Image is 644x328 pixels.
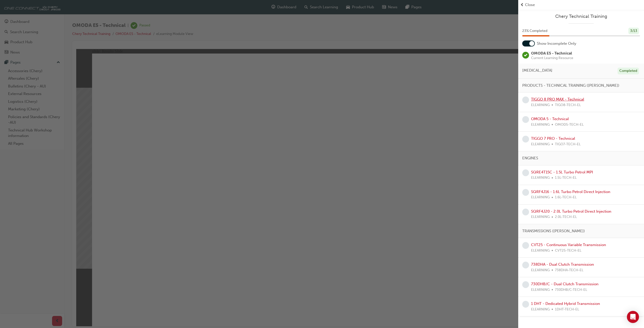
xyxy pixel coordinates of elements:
a: 738DHA - Dual Clutch Transmission [531,262,594,267]
span: ELEARNING [531,214,550,220]
span: TRANSMISSIONS ([PERSON_NAME]) [522,228,585,234]
span: learningRecordVerb_NONE-icon [522,209,529,215]
span: learningRecordVerb_NONE-icon [522,262,529,268]
span: learningRecordVerb_NONE-icon [522,281,529,288]
span: 1.5L-TECH-EL [555,175,577,181]
span: [MEDICAL_DATA] [522,68,552,73]
span: 1.6L-TECH-EL [555,195,577,200]
a: SQRF4J20 - 2.0L Turbo Petrol Direct Injection [531,209,611,214]
a: OMODA 5 - Technical [531,117,569,121]
span: ELEARNING [531,307,550,312]
span: 2.0L-TECH-EL [555,214,577,220]
span: 1DHT-TECH-EL [555,307,579,312]
span: ELEARNING [531,267,550,273]
span: ELEARNING [531,142,550,147]
span: ELEARNING [531,102,550,108]
span: ELEARNING [531,195,550,200]
a: TIGGO 7 PRO - Technical [531,136,575,141]
span: PRODUCTS - TECHNICAL TRAINING ([PERSON_NAME]) [522,83,619,88]
span: OMOD5-TECH-EL [555,122,584,128]
span: 738DHA-TECH-EL [555,267,583,273]
button: prev-iconClose [520,2,642,8]
span: Current Learning Resource [531,56,573,60]
span: ELEARNING [531,122,550,128]
span: learningRecordVerb_NONE-icon [522,189,529,196]
a: CVT25 - Continuous Variable Transmission [531,243,606,247]
span: 730DHB/C-TECH-EL [555,287,587,293]
span: learningRecordVerb_NONE-icon [522,242,529,249]
span: ENGINES [522,155,538,161]
div: 3 / 13 [628,28,639,34]
span: OMODA E5 - Technical [531,51,572,56]
span: CVT25-TECH-EL [555,248,581,254]
span: ELEARNING [531,287,550,293]
a: TIGGO 8 PRO MAX - Technical [531,97,584,102]
a: 730DHB/C - Dual Clutch Transmission [531,282,598,286]
a: Chery Technical Training [522,14,640,19]
span: learningRecordVerb_NONE-icon [522,116,529,123]
span: ELEARNING [531,248,550,254]
span: ELEARNING [531,175,550,181]
span: learningRecordVerb_NONE-icon [522,136,529,143]
span: TIGO7-TECH-EL [555,142,581,147]
span: learningRecordVerb_NONE-icon [522,301,529,308]
a: 1 DHT - Dedicated Hybrid Transmission [531,301,600,306]
span: prev-icon [520,2,524,8]
div: Open Intercom Messenger [627,311,639,323]
div: Completed [618,68,639,74]
span: 23 % Completed [522,28,547,34]
span: Close [525,2,535,8]
span: learningRecordVerb_PASS-icon [522,52,529,59]
a: SQRF4J16 - 1.6L Turbo Petrol Direct Injection [531,190,610,194]
a: SQRE4T15C - 1.5L Turbo Petrol MPI [531,170,593,174]
span: learningRecordVerb_NONE-icon [522,169,529,176]
span: learningRecordVerb_NONE-icon [522,97,529,103]
span: TIGO8-TECH-EL [555,102,581,108]
span: Show Incomplete Only [537,41,576,46]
